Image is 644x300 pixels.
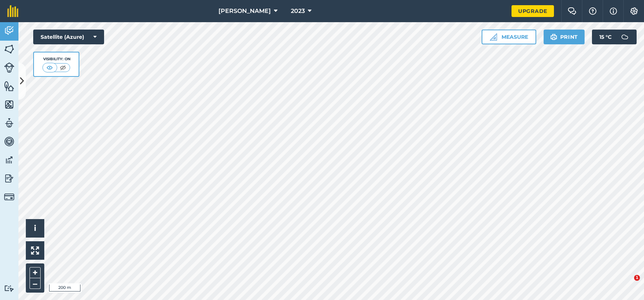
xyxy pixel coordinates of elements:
span: 15 ° C [599,30,612,44]
img: svg+xml;base64,PD94bWwgdmVyc2lvbj0iMS4wIiBlbmNvZGluZz0idXRmLTgiPz4KPCEtLSBHZW5lcmF0b3I6IEFkb2JlIE... [4,136,14,147]
img: A question mark icon [588,7,597,15]
img: svg+xml;base64,PD94bWwgdmVyc2lvbj0iMS4wIiBlbmNvZGluZz0idXRmLTgiPz4KPCEtLSBHZW5lcmF0b3I6IEFkb2JlIE... [4,173,14,184]
img: svg+xml;base64,PD94bWwgdmVyc2lvbj0iMS4wIiBlbmNvZGluZz0idXRmLTgiPz4KPCEtLSBHZW5lcmF0b3I6IEFkb2JlIE... [4,154,14,166]
img: svg+xml;base64,PD94bWwgdmVyc2lvbj0iMS4wIiBlbmNvZGluZz0idXRmLTgiPz4KPCEtLSBHZW5lcmF0b3I6IEFkb2JlIE... [4,25,14,36]
img: Four arrows, one pointing top left, one top right, one bottom right and the last bottom left [31,246,39,255]
button: + [30,267,41,278]
img: svg+xml;base64,PHN2ZyB4bWxucz0iaHR0cDovL3d3dy53My5vcmcvMjAwMC9zdmciIHdpZHRoPSIxNyIgaGVpZ2h0PSIxNy... [610,7,617,16]
img: svg+xml;base64,PD94bWwgdmVyc2lvbj0iMS4wIiBlbmNvZGluZz0idXRmLTgiPz4KPCEtLSBHZW5lcmF0b3I6IEFkb2JlIE... [4,192,14,202]
img: svg+xml;base64,PD94bWwgdmVyc2lvbj0iMS4wIiBlbmNvZGluZz0idXRmLTgiPz4KPCEtLSBHZW5lcmF0b3I6IEFkb2JlIE... [617,30,632,44]
button: Measure [482,30,536,44]
img: svg+xml;base64,PD94bWwgdmVyc2lvbj0iMS4wIiBlbmNvZGluZz0idXRmLTgiPz4KPCEtLSBHZW5lcmF0b3I6IEFkb2JlIE... [4,117,14,129]
button: Print [544,30,585,44]
span: 1 [634,275,640,281]
button: i [26,219,44,238]
img: Ruler icon [490,33,497,41]
span: i [34,224,36,233]
img: svg+xml;base64,PHN2ZyB4bWxucz0iaHR0cDovL3d3dy53My5vcmcvMjAwMC9zdmciIHdpZHRoPSI1MCIgaGVpZ2h0PSI0MC... [45,64,54,71]
img: A cog icon [630,7,638,15]
button: 15 °C [592,30,637,44]
img: fieldmargin Logo [7,5,18,17]
img: svg+xml;base64,PHN2ZyB4bWxucz0iaHR0cDovL3d3dy53My5vcmcvMjAwMC9zdmciIHdpZHRoPSI1NiIgaGVpZ2h0PSI2MC... [4,81,14,92]
img: svg+xml;base64,PHN2ZyB4bWxucz0iaHR0cDovL3d3dy53My5vcmcvMjAwMC9zdmciIHdpZHRoPSI1MCIgaGVpZ2h0PSI0MC... [58,64,68,71]
button: – [30,278,41,289]
iframe: Intercom live chat [619,275,637,293]
img: svg+xml;base64,PHN2ZyB4bWxucz0iaHR0cDovL3d3dy53My5vcmcvMjAwMC9zdmciIHdpZHRoPSI1NiIgaGVpZ2h0PSI2MC... [4,99,14,110]
img: svg+xml;base64,PHN2ZyB4bWxucz0iaHR0cDovL3d3dy53My5vcmcvMjAwMC9zdmciIHdpZHRoPSI1NiIgaGVpZ2h0PSI2MC... [4,44,14,55]
img: svg+xml;base64,PHN2ZyB4bWxucz0iaHR0cDovL3d3dy53My5vcmcvMjAwMC9zdmciIHdpZHRoPSIxOSIgaGVpZ2h0PSIyNC... [550,33,557,41]
div: Visibility: On [42,56,70,62]
img: svg+xml;base64,PD94bWwgdmVyc2lvbj0iMS4wIiBlbmNvZGluZz0idXRmLTgiPz4KPCEtLSBHZW5lcmF0b3I6IEFkb2JlIE... [4,62,14,73]
span: 2023 [291,7,305,16]
a: Upgrade [512,5,554,17]
img: svg+xml;base64,PD94bWwgdmVyc2lvbj0iMS4wIiBlbmNvZGluZz0idXRmLTgiPz4KPCEtLSBHZW5lcmF0b3I6IEFkb2JlIE... [4,285,14,292]
span: [PERSON_NAME] [218,7,271,16]
img: Two speech bubbles overlapping with the left bubble in the forefront [568,7,576,15]
button: Satellite (Azure) [33,30,104,44]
